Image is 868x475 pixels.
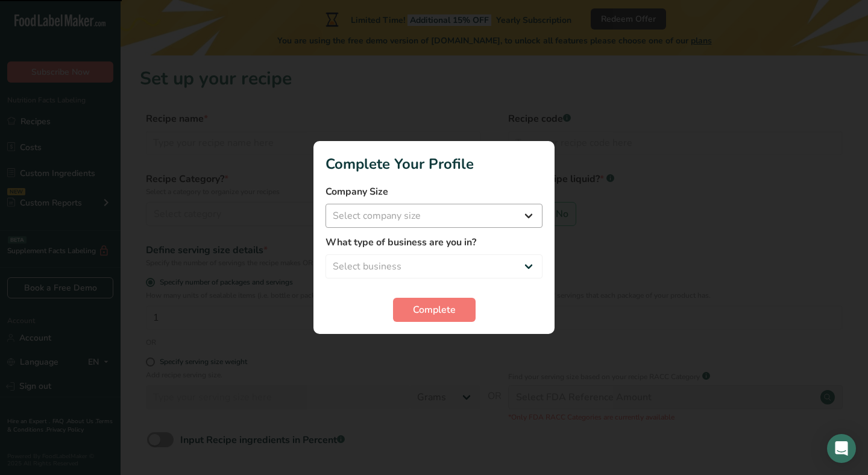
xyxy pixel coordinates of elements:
[325,153,542,175] h1: Complete Your Profile
[393,298,476,322] button: Complete
[413,303,456,317] span: Complete
[325,235,542,250] label: What type of business are you in?
[325,184,542,199] label: Company Size
[827,434,856,463] div: Open Intercom Messenger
